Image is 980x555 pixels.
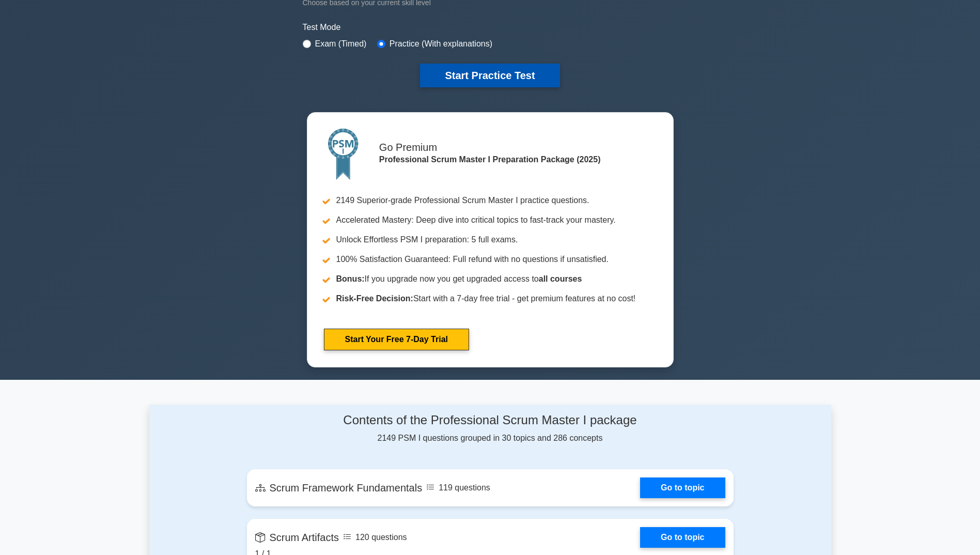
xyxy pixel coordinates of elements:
div: 2149 PSM I questions grouped in 30 topics and 286 concepts [247,413,734,444]
a: Start Your Free 7-Day Trial [324,329,469,350]
label: Exam (Timed) [315,38,367,50]
button: Start Practice Test [420,64,559,87]
label: Practice (With explanations) [390,38,492,50]
label: Test Mode [303,21,678,34]
a: Go to topic [640,527,725,548]
h4: Contents of the Professional Scrum Master I package [247,413,734,428]
a: Go to topic [640,477,725,498]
